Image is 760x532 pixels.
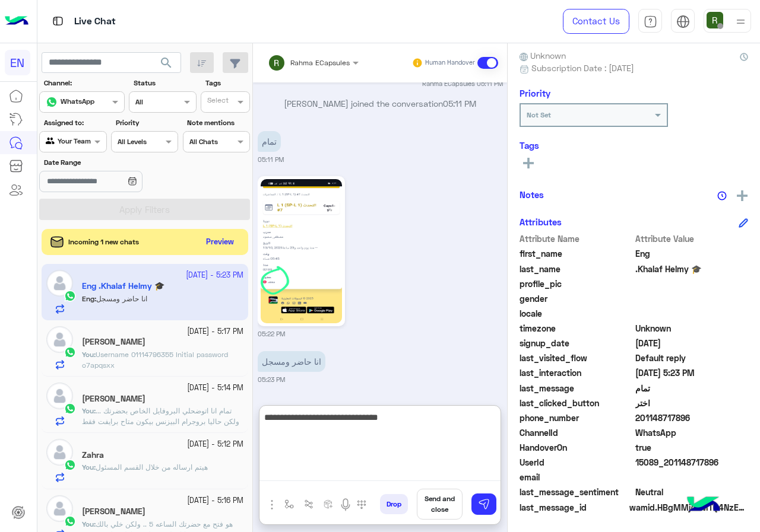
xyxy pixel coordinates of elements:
small: 05:11 PM [258,155,284,164]
label: Tags [205,78,249,88]
small: Human Handover [425,58,475,68]
img: hulul-logo.png [683,485,724,526]
span: last_clicked_button [520,397,633,409]
span: .Khalaf Helmy 🎓 [635,263,749,275]
b: : [82,406,96,415]
span: null [635,471,749,483]
img: Logo [5,9,28,34]
img: tab [676,15,690,28]
span: email [520,471,633,483]
span: true [635,441,749,454]
span: Username 01114796355 Initial password o7apqsxx [82,350,228,369]
span: 0 [635,486,749,498]
img: WhatsApp [64,403,76,415]
b: : [82,350,96,359]
span: null [635,307,749,320]
small: 05:22 PM [258,329,285,339]
span: locale [520,307,633,320]
span: last_visited_flow [520,352,633,364]
button: create order [319,495,338,514]
b: : [82,463,96,472]
b: Not Set [527,110,551,119]
span: null [635,292,749,305]
span: You [82,463,94,472]
h5: Abdallah Ali [82,337,145,347]
img: tab [644,15,657,28]
label: Status [134,78,195,88]
h6: Attributes [520,216,562,227]
button: search [152,52,181,78]
span: phone_number [520,412,633,424]
span: HandoverOn [520,441,633,454]
img: defaultAdmin.png [46,495,73,522]
span: first_name [520,247,633,260]
button: Trigger scenario [299,495,319,514]
span: Attribute Name [520,232,633,245]
label: Date Range [44,157,177,168]
img: select flow [284,499,294,509]
span: last_name [520,263,633,275]
button: Drop [380,494,408,514]
span: search [159,56,173,70]
span: Subscription Date : [DATE] [531,62,634,74]
img: defaultAdmin.png [46,326,73,353]
span: 2025-10-15T14:01:04.437Z [635,337,749,349]
label: Priority [116,117,177,128]
span: Eng [635,247,749,260]
small: [DATE] - 5:12 PM [187,439,243,450]
span: Default reply [635,352,749,364]
div: EN [5,50,30,75]
img: 3189789847865053.jpg [261,179,342,323]
img: WhatsApp [64,346,76,358]
span: هيتم ارساله من خلال القسم المسئول [96,463,208,472]
img: WhatsApp [64,459,76,471]
span: wamid.HBgMMjAxMTQ4NzE3ODk2FQIAEhggQUM3QkYxNjVDNThDMDQ5RTZCMkZBMUREMDdCRjU5QUMA [629,501,748,514]
img: Trigger scenario [304,499,313,509]
span: 05:11 PM [443,98,476,109]
h6: Tags [520,140,748,151]
span: 15089_201148717896 [635,456,749,469]
label: Note mentions [187,117,248,128]
h5: Hassan Mohamed ELBanna [82,506,145,517]
small: Rahma ECapsules 05:11 PM [422,79,503,88]
span: Unknown [520,49,566,62]
span: You [82,520,94,528]
span: Attribute Value [635,232,749,245]
div: Select [205,95,229,109]
span: UserId [520,456,633,469]
span: signup_date [520,337,633,349]
p: [PERSON_NAME] joined the conversation [258,97,503,110]
img: send message [478,498,490,510]
h6: Notes [520,189,544,200]
span: last_interaction [520,367,633,379]
button: select flow [280,495,299,514]
img: notes [717,191,727,200]
label: Assigned to: [44,117,105,128]
span: last_message [520,382,633,394]
img: WhatsApp [64,515,76,527]
button: Send and close [417,489,463,520]
span: ChannelId [520,426,633,439]
span: last_message_id [520,501,627,514]
p: Live Chat [74,14,116,30]
img: create order [324,499,333,509]
span: last_message_sentiment [520,486,633,498]
img: profile [733,14,748,29]
small: [DATE] - 5:17 PM [187,326,243,337]
label: Channel: [44,78,123,88]
span: Rahma ECapsules [290,58,350,67]
b: : [82,520,96,528]
h5: Zahra [82,450,104,460]
p: 15/10/2025, 5:23 PM [258,351,325,372]
span: Incoming 1 new chats [68,237,139,247]
span: 2025-10-15T14:23:09.2226545Z [635,367,749,379]
span: 201148717896 [635,412,749,424]
img: send voice note [338,498,353,512]
small: [DATE] - 5:14 PM [187,383,243,394]
button: Apply Filters [39,199,250,220]
a: tab [638,9,662,34]
span: تمام انا اتوضحلي البروفايل الخاص بحضرتك ... ولكن حاليا بروجرام البيزنس بيكون متاح برايفت فقط [82,406,239,426]
span: gender [520,292,633,305]
img: defaultAdmin.png [46,439,73,466]
img: make a call [357,500,366,509]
